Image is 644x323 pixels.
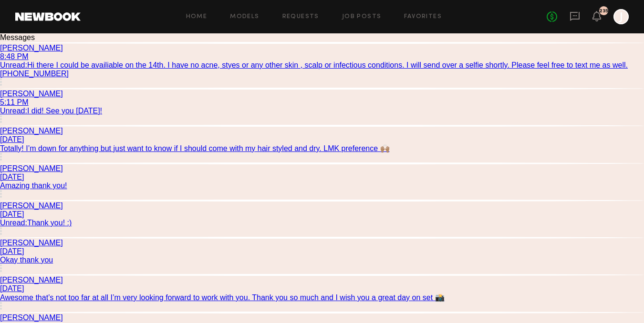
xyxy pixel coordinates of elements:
[230,14,259,20] a: Models
[613,9,629,24] a: J
[404,14,442,20] a: Favorites
[599,9,608,14] div: 235
[282,14,319,20] a: Requests
[342,14,382,20] a: Job Posts
[186,14,208,20] a: Home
